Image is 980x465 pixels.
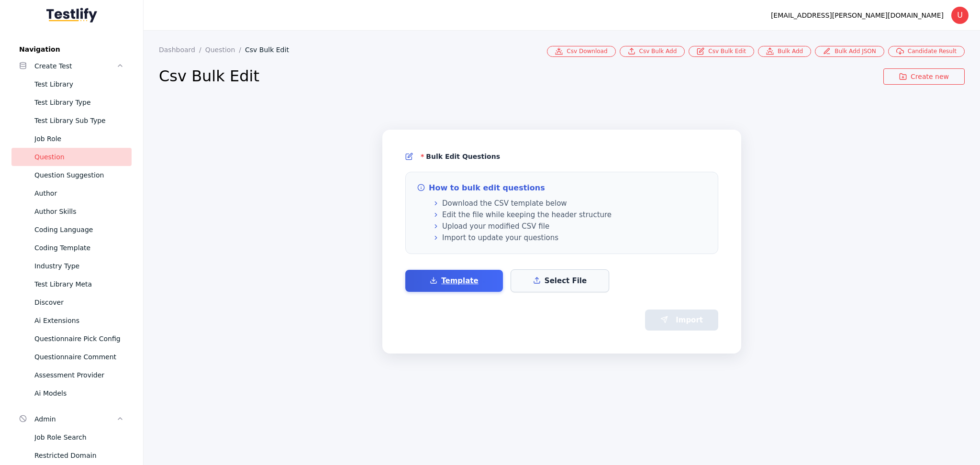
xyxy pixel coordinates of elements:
a: Ai Models [11,384,132,402]
b: Import to update your questions [442,234,558,242]
label: Select File [511,269,609,292]
a: Author [11,184,132,202]
h2: Csv Bulk Edit [159,66,883,86]
label: Navigation [11,45,132,53]
div: Questionnaire Pick Config [34,333,124,344]
a: Coding Template [11,239,132,257]
b: Download the CSV template below [442,200,567,207]
a: Job Role [11,130,132,148]
a: Test Library Sub Type [11,111,132,130]
div: Discover [34,297,124,308]
a: Question Suggestion [11,166,132,184]
a: Csv Bulk Add [620,46,685,57]
a: Test Library [11,75,132,93]
a: Restricted Domain [11,446,132,465]
div: Job Role Search [34,432,124,443]
div: Job Role [34,133,124,144]
a: Test Library Type [11,93,132,111]
div: Test Library Sub Type [34,115,124,126]
a: Dashboard [159,46,205,54]
button: Import [645,310,718,331]
a: Discover [11,293,132,311]
a: Template [405,270,503,292]
div: Coding Template [34,242,124,254]
a: Csv Download [547,46,615,57]
a: Bulk Add JSON [815,46,884,57]
div: Questionnaire Comment [34,351,124,363]
div: Ai Models [34,387,124,399]
div: Question Suggestion [34,169,124,181]
div: Test Library [34,78,124,90]
div: Industry Type [34,260,124,272]
a: Author Skills [11,202,132,221]
div: Author [34,188,124,199]
a: Test Library Meta [11,275,132,293]
div: Ai Extensions [34,315,124,326]
div: Test Library Meta [34,278,124,290]
div: Assessment Provider [34,369,124,381]
a: Csv Bulk Edit [245,46,297,54]
div: Restricted Domain [34,450,124,461]
a: Ai Extensions [11,311,132,330]
a: Question [205,46,245,54]
a: Assessment Provider [11,366,132,384]
b: Upload your modified CSV file [442,223,549,230]
div: Coding Language [34,224,124,235]
div: U [951,7,969,24]
label: Bulk Edit Questions [421,153,500,160]
a: Bulk Add [758,46,811,57]
a: Industry Type [11,257,132,275]
a: Question [11,148,132,166]
div: Question [34,151,124,163]
div: Test Library Type [34,97,124,108]
a: Create new [883,68,965,85]
a: Csv Bulk Edit [689,46,754,57]
a: Candidate Result [888,46,965,57]
a: Questionnaire Pick Config [11,330,132,348]
div: How to bulk edit questions [429,184,545,192]
b: Edit the file while keeping the header structure [442,211,612,219]
a: Job Role Search [11,428,132,446]
div: Author Skills [34,206,124,217]
div: [EMAIL_ADDRESS][PERSON_NAME][DOMAIN_NAME] [771,10,944,21]
img: Testlify - Backoffice [46,8,97,22]
div: Create Test [34,60,116,72]
div: Admin [34,413,116,425]
a: Questionnaire Comment [11,348,132,366]
a: Coding Language [11,221,132,239]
